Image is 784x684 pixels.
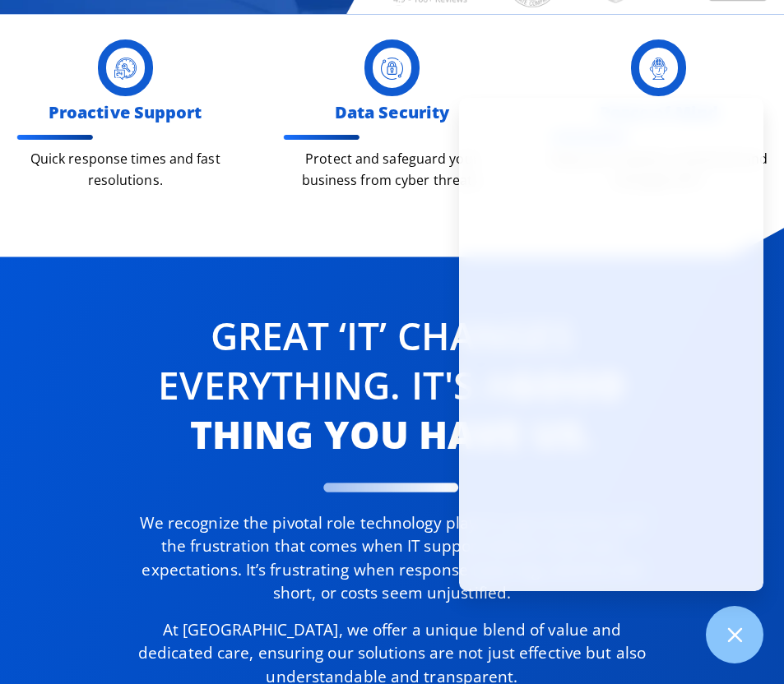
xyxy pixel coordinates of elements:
[190,359,626,460] b: good thing you have us.
[459,98,763,591] iframe: Chatgenie Messenger
[322,482,462,493] img: New Divider
[647,58,670,80] img: Digacore Services - peace of mind
[16,135,95,140] img: divider
[114,58,137,80] img: Digacore 24 Support
[134,511,649,605] p: We recognize the pivotal role technology plays in your business and the frustration that comes wh...
[381,58,403,80] img: Digacore Security
[283,104,500,121] h2: Data Security
[16,149,234,191] p: Quick response times and fast resolutions.
[283,149,500,191] p: Protect and safeguard your business from cyber threats.
[283,135,361,140] img: divider
[16,104,234,121] h2: Proactive Support
[134,311,649,459] h2: Great ‘IT’ changes Everything. It's a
